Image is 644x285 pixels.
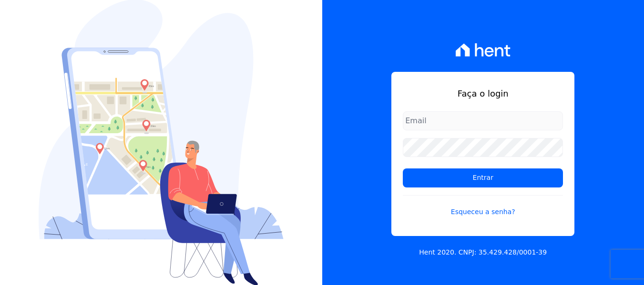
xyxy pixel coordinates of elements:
input: Entrar [403,168,563,187]
a: Esqueceu a senha? [403,195,563,217]
p: Hent 2020. CNPJ: 35.429.428/0001-39 [419,247,547,257]
h1: Faça o login [403,87,563,100]
input: Email [403,111,563,130]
